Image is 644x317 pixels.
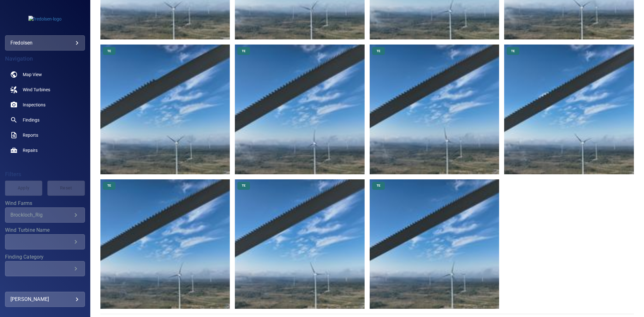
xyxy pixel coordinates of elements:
h4: Filters [5,171,85,177]
a: map noActive [5,67,85,82]
div: Wind Farms [5,207,85,223]
label: Wind Turbine Name [5,228,85,233]
span: TE [373,183,384,188]
div: [PERSON_NAME] [10,294,80,304]
div: fredolsen [10,38,80,48]
a: repairs noActive [5,143,85,158]
span: Inspections [23,102,45,108]
span: Repairs [23,147,38,153]
span: Map View [23,71,42,78]
span: Findings [23,117,39,123]
a: findings noActive [5,112,85,128]
label: Wind Farms [5,201,85,206]
a: windturbines noActive [5,82,85,97]
div: Brockloch_Rig [10,212,72,218]
div: Wind Turbine Name [5,234,85,249]
a: inspections noActive [5,97,85,112]
span: TE [104,183,115,188]
a: reports noActive [5,128,85,143]
span: Reports [23,132,38,138]
div: Finding Category [5,261,85,276]
span: Wind Turbines [23,87,50,93]
label: Finding Category [5,254,85,260]
label: Finding Type [5,281,85,286]
span: TE [104,49,115,53]
div: fredolsen [5,35,85,51]
span: TE [507,49,519,53]
h4: Navigation [5,56,85,62]
img: fredolsen-logo [28,16,62,22]
span: TE [238,183,249,188]
span: TE [373,49,384,53]
span: TE [238,49,249,53]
